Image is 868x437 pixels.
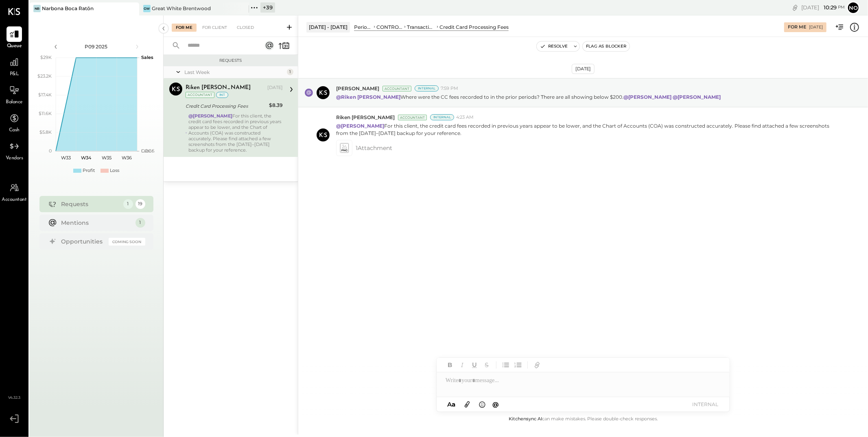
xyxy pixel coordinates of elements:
button: Add URL [532,360,542,370]
span: [PERSON_NAME] [336,85,379,92]
div: For this client, the credit card fees recorded in previous years appear to be lower, and the Char... [188,113,283,153]
text: $17.4K [38,92,52,98]
div: [DATE] - [DATE] [306,22,350,32]
button: Underline [469,360,480,370]
text: W36 [122,155,132,161]
div: Period P&L [354,24,372,30]
a: Accountant [0,180,28,204]
div: Mentions [61,219,131,227]
text: $23.2K [37,73,52,79]
span: 4:23 AM [456,114,474,121]
div: Internal [430,114,454,120]
div: [DATE] [809,24,823,30]
strong: @[PERSON_NAME] [188,113,232,119]
div: Accountant [186,92,214,98]
strong: @[PERSON_NAME] [673,94,721,100]
strong: @[PERSON_NAME] [623,94,671,100]
div: GW [143,5,151,12]
span: @ [493,400,499,408]
button: Bold [445,360,455,370]
span: a [452,400,455,408]
div: + 39 [260,2,275,13]
span: Queue [7,43,22,50]
div: 1 [136,218,145,228]
span: Balance [6,99,23,106]
text: $11.6K [39,111,52,116]
button: Aa [445,400,458,409]
div: CONTROLLABLE EXPENSES [376,24,403,30]
button: Strikethrough [481,360,492,370]
a: Cash [0,111,28,134]
a: Vendors [0,139,28,162]
text: W35 [102,155,112,161]
text: $29K [40,54,52,60]
span: 7:59 PM [441,85,458,92]
div: Coming Soon [109,238,145,246]
a: Balance [0,83,28,106]
div: Credit Card Processing Fees [439,24,509,30]
div: [DATE] [267,85,283,91]
div: [DATE] [572,64,595,74]
p: Where were the CC fees recorded to in the prior periods? There are all showing below $200. [336,93,722,100]
div: Loss [110,167,119,174]
div: For Me [172,24,197,32]
button: No [847,1,860,14]
button: Unordered List [501,360,511,370]
span: Cash [9,127,20,134]
div: Internal [415,85,439,91]
div: NB [33,5,41,12]
div: $8.39 [269,101,283,109]
span: Accountant [2,196,27,204]
div: Riken [PERSON_NAME] [186,84,251,92]
text: Sales [141,54,153,60]
span: Riken [PERSON_NAME] [336,114,395,121]
div: For Me [788,24,806,30]
div: 1 [123,199,133,209]
div: For Client [198,24,231,32]
div: 19 [136,199,145,209]
div: int [216,92,228,98]
span: 1 Attachment [356,140,392,156]
div: Great White Brentwood [152,5,211,12]
div: Opportunities [61,237,105,246]
div: Accountant [383,86,411,91]
div: Closed [233,24,258,32]
div: Profit [83,167,95,174]
text: W33 [61,155,71,161]
div: Last Week [184,69,285,76]
button: Resolve [537,41,571,51]
button: @ [490,399,502,409]
div: [DATE] [801,4,845,11]
button: Italic [457,360,468,370]
text: 0 [49,148,52,154]
div: copy link [791,3,799,12]
div: Requests [168,58,294,63]
a: Queue [0,26,28,50]
div: Requests [61,200,119,208]
button: Flag as Blocker [583,41,630,51]
text: W34 [81,155,92,161]
div: Credit Card Processing Fees [186,102,267,110]
div: 1 [287,69,293,75]
p: For this client, the credit card fees recorded in previous years appear to be lower, and the Char... [336,122,835,136]
button: Ordered List [513,360,523,370]
div: Accountant [398,115,427,120]
div: P09 2025 [62,43,131,50]
a: P&L [0,54,28,78]
div: Transaction Related Expenses [407,24,435,30]
text: $5.8K [39,129,52,135]
span: Vendors [6,155,23,162]
text: Labor [141,148,153,154]
strong: @Riken [PERSON_NAME] [336,94,400,100]
span: P&L [10,71,19,78]
button: INTERNAL [689,399,722,410]
div: Narbona Boca Ratōn [42,5,94,12]
strong: @[PERSON_NAME] [336,123,384,129]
